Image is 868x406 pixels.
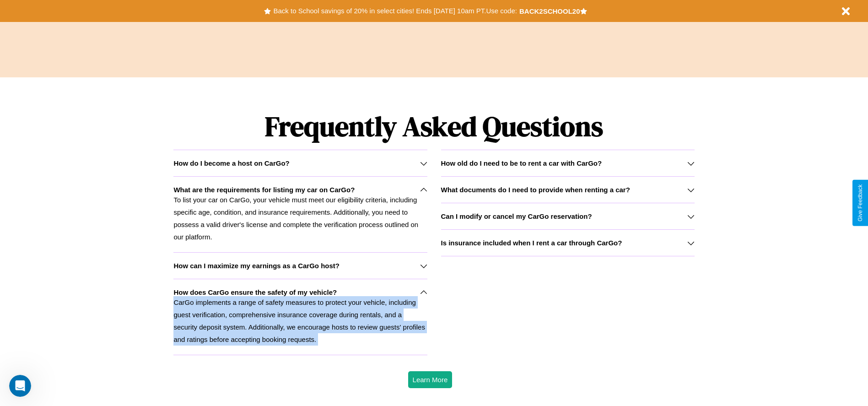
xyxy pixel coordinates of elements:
[173,159,289,167] h3: How do I become a host on CarGo?
[173,262,340,270] h3: How can I maximize my earnings as a CarGo host?
[271,5,519,17] button: Back to School savings of 20% in select cities! Ends [DATE] 10am PT.Use code:
[173,186,355,194] h3: What are the requirements for listing my car on CarGo?
[857,184,863,222] div: Give Feedback
[9,375,31,397] iframe: Intercom live chat
[173,296,427,346] p: CarGo implements a range of safety measures to protect your vehicle, including guest verification...
[173,288,337,296] h3: How does CarGo ensure the safety of my vehicle?
[173,194,427,243] p: To list your car on CarGo, your vehicle must meet our eligibility criteria, including specific ag...
[441,239,622,247] h3: Is insurance included when I rent a car through CarGo?
[441,212,592,220] h3: Can I modify or cancel my CarGo reservation?
[519,7,580,15] b: BACK2SCHOOL20
[173,103,694,150] h1: Frequently Asked Questions
[441,159,602,167] h3: How old do I need to be to rent a car with CarGo?
[441,186,630,194] h3: What documents do I need to provide when renting a car?
[408,371,453,388] button: Learn More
